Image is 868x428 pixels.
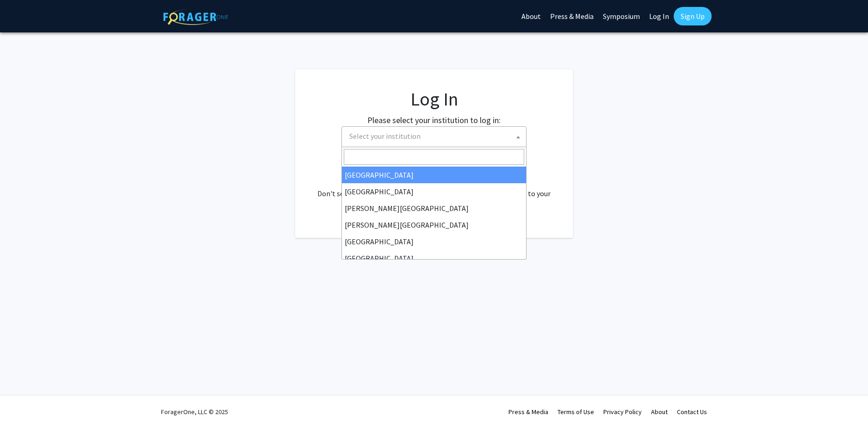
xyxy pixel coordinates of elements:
div: No account? . Don't see your institution? about bringing ForagerOne to your institution. [314,166,554,210]
input: Search [344,149,524,165]
h1: Log In [314,88,554,110]
li: [GEOGRAPHIC_DATA] [342,250,526,267]
span: Select your institution [341,126,527,147]
span: Select your institution [346,127,526,146]
img: ForagerOne Logo [163,9,228,25]
a: Privacy Policy [603,408,642,416]
span: Select your institution [349,131,421,141]
li: [PERSON_NAME][GEOGRAPHIC_DATA] [342,217,526,233]
li: [GEOGRAPHIC_DATA] [342,233,526,250]
li: [GEOGRAPHIC_DATA] [342,167,526,183]
a: Sign Up [674,7,712,25]
a: Terms of Use [558,408,594,416]
a: Contact Us [677,408,707,416]
a: Press & Media [508,408,548,416]
a: About [651,408,668,416]
label: Please select your institution to log in: [367,114,501,126]
li: [GEOGRAPHIC_DATA] [342,183,526,200]
div: ForagerOne, LLC © 2025 [161,396,228,428]
li: [PERSON_NAME][GEOGRAPHIC_DATA] [342,200,526,217]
